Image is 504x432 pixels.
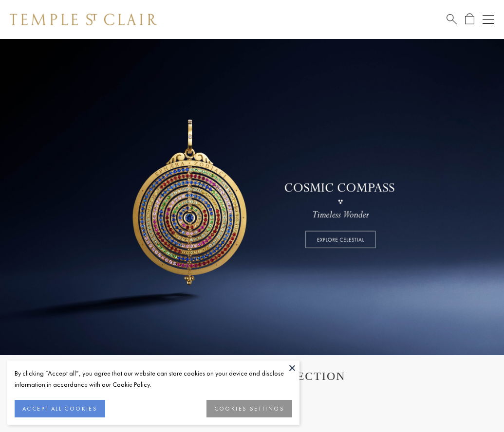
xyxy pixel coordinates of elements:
div: By clicking “Accept all”, you agree that our website can store cookies on your device and disclos... [15,368,292,390]
button: Open navigation [483,14,494,25]
a: Search [447,13,457,25]
img: Temple St. Clair [10,14,157,25]
a: Open Shopping Bag [465,13,474,25]
button: ACCEPT ALL COOKIES [15,400,105,417]
button: COOKIES SETTINGS [206,400,292,417]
